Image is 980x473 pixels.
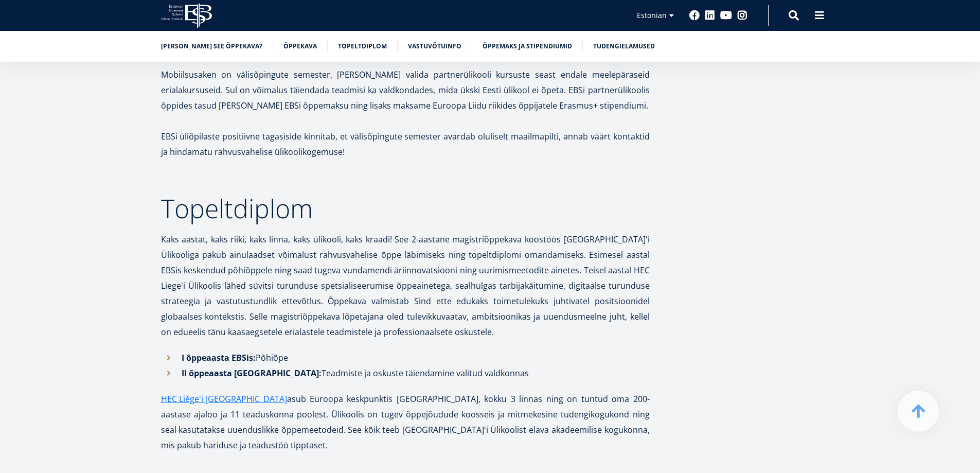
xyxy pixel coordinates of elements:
[161,196,650,221] h2: Topeltdiplom
[161,232,650,340] p: Kaks aastat, kaks riiki, kaks linna, kaks ülikooli, kaks kraadi! See 2-aastane magistriõppekava k...
[161,365,650,381] li: Teadmiste ja oskuste täiendamine valitud valdkonnas
[3,101,9,108] input: Rahvusvaheline ärijuhtimine ([GEOGRAPHIC_DATA])
[689,10,700,21] a: Facebook
[483,41,572,51] a: Õppemaks ja stipendiumid
[408,41,461,51] a: Vastuvõtuinfo
[283,41,317,51] a: Õppekava
[161,391,287,407] a: HEC Liège'i [GEOGRAPHIC_DATA]
[338,41,387,51] a: Topeltdiplom
[161,41,262,51] a: [PERSON_NAME] see õppekava?
[244,1,291,10] span: Perekonnanimi
[161,391,650,453] p: asub Euroopa keskpunktis [GEOGRAPHIC_DATA], kokku 3 linnas ning on tuntud oma 200-aastase ajaloo ...
[720,10,732,21] a: Youtube
[161,129,650,160] p: EBSi üliõpilaste positiivne tagasiside kinnitab, et välisõpingute semester avardab oluliselt maai...
[182,367,322,379] strong: II õppeaasta [GEOGRAPHIC_DATA]:
[593,41,655,51] a: Tudengielamused
[182,352,256,363] strong: I õppeaasta EBSis:
[12,101,170,110] span: Rahvusvaheline ärijuhtimine ([GEOGRAPHIC_DATA])
[737,10,747,21] a: Instagram
[161,67,650,113] p: Mobiilsusaken on välisõpingute semester, [PERSON_NAME] valida partnerülikooli kursuste seast enda...
[705,10,715,21] a: Linkedin
[161,350,650,365] li: Põhiõpe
